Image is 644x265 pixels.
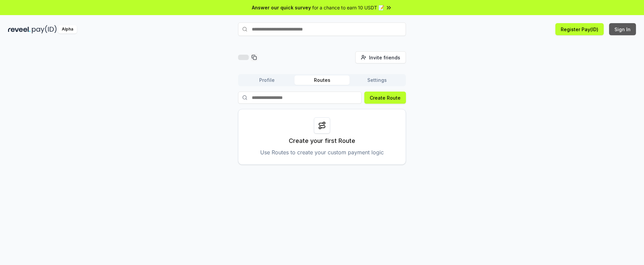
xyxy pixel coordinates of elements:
button: Routes [294,75,350,85]
span: Invite friends [369,54,400,61]
button: Profile [239,75,294,85]
span: Answer our quick survey [252,4,311,11]
p: Use Routes to create your custom payment logic [260,148,384,156]
button: Invite friends [355,51,406,63]
button: Settings [350,75,405,85]
button: Register Pay(ID) [555,23,604,35]
div: Alpha [58,25,77,34]
span: for a chance to earn 10 USDT 📝 [312,4,384,11]
button: Create Route [364,92,406,104]
img: reveel_dark [8,25,31,34]
p: Create your first Route [289,136,355,146]
img: pay_id [32,25,57,34]
button: Sign In [609,23,636,35]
